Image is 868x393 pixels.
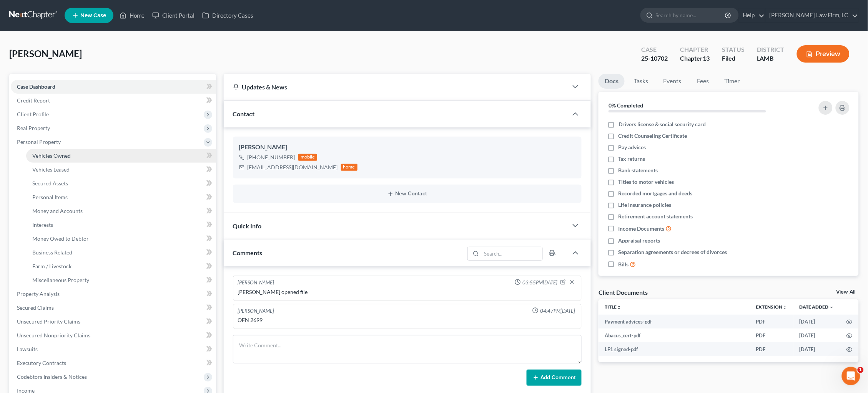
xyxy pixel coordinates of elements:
[619,190,693,197] span: Recorded mortgages and deeds
[793,329,840,342] td: [DATE]
[691,74,715,89] a: Fees
[32,180,68,187] span: Secured Assets
[657,74,688,89] a: Events
[722,54,745,63] div: Filed
[619,132,687,140] span: Credit Counseling Certificate
[11,287,216,301] a: Property Analysis
[718,74,746,89] a: Timer
[766,8,858,22] a: [PERSON_NAME] Law Firm, LC
[793,342,840,356] td: [DATE]
[739,8,765,22] a: Help
[32,263,72,269] span: Farm / Livestock
[148,8,198,22] a: Client Portal
[619,225,665,233] span: Income Documents
[619,248,727,256] span: Separation agreements or decrees of divorces
[9,48,82,59] span: [PERSON_NAME]
[26,163,216,177] a: Vehicles Leased
[17,97,50,104] span: Credit Report
[842,367,860,385] iframe: Intercom live chat
[750,329,793,342] td: PDF
[32,152,71,159] span: Vehicles Owned
[248,154,295,161] div: [PHONE_NUMBER]
[26,204,216,218] a: Money and Accounts
[26,149,216,163] a: Vehicles Owned
[619,261,629,268] span: Bills
[26,177,216,190] a: Secured Assets
[757,54,785,63] div: LAMB
[599,342,750,356] td: LF1 signed-pdf
[836,289,856,295] a: View All
[540,307,575,315] span: 04:47PM[DATE]
[238,279,274,287] div: [PERSON_NAME]
[233,83,559,91] div: Updates & News
[17,318,80,325] span: Unsecured Priority Claims
[11,80,216,94] a: Case Dashboard
[17,346,38,352] span: Lawsuits
[32,194,68,200] span: Personal Items
[680,54,710,63] div: Chapter
[238,307,274,315] div: [PERSON_NAME]
[628,74,654,89] a: Tasks
[239,191,576,197] button: New Contact
[116,8,148,22] a: Home
[32,208,83,214] span: Money and Accounts
[198,8,257,22] a: Directory Cases
[32,249,72,256] span: Business Related
[609,102,643,109] strong: 0% Completed
[26,259,216,273] a: Farm / Livestock
[26,218,216,232] a: Interests
[17,139,61,145] span: Personal Property
[797,45,850,63] button: Preview
[756,304,787,310] a: Extensionunfold_more
[80,13,106,18] span: New Case
[26,246,216,259] a: Business Related
[17,373,87,380] span: Codebtors Insiders & Notices
[619,237,660,244] span: Appraisal reports
[32,277,89,283] span: Miscellaneous Property
[750,342,793,356] td: PDF
[800,304,834,310] a: Date Added expand_more
[527,370,582,386] button: Add Comment
[11,342,216,356] a: Lawsuits
[617,305,621,310] i: unfold_more
[830,305,834,310] i: expand_more
[17,332,90,339] span: Unsecured Nonpriority Claims
[722,45,745,54] div: Status
[599,74,625,89] a: Docs
[783,305,787,310] i: unfold_more
[17,304,54,311] span: Secured Claims
[17,125,50,131] span: Real Property
[619,167,658,174] span: Bank statements
[32,235,89,242] span: Money Owed to Debtor
[233,222,262,230] span: Quick Info
[17,360,66,366] span: Executory Contracts
[239,143,576,152] div: [PERSON_NAME]
[248,163,338,171] div: [EMAIL_ADDRESS][DOMAIN_NAME]
[619,121,706,128] span: Drivers license & social security card
[599,329,750,342] td: Abacus_cert-pdf
[619,178,674,186] span: Titles to motor vehicles
[298,154,318,161] div: mobile
[641,54,668,63] div: 25-10702
[238,316,577,324] div: OFN 2699
[238,288,577,296] div: [PERSON_NAME] opened file
[703,54,710,62] span: 13
[17,291,60,297] span: Property Analysis
[17,83,55,90] span: Case Dashboard
[641,45,668,54] div: Case
[793,315,840,329] td: [DATE]
[605,304,621,310] a: Titleunfold_more
[599,315,750,329] td: Payment advices-pdf
[26,190,216,204] a: Personal Items
[619,144,646,151] span: Pay advices
[619,213,693,220] span: Retirement account statements
[11,356,216,370] a: Executory Contracts
[619,155,645,163] span: Tax returns
[32,221,53,228] span: Interests
[522,279,557,286] span: 03:55PM[DATE]
[11,94,216,107] a: Credit Report
[26,273,216,287] a: Miscellaneous Property
[680,45,710,54] div: Chapter
[858,367,864,373] span: 1
[26,232,216,246] a: Money Owed to Debtor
